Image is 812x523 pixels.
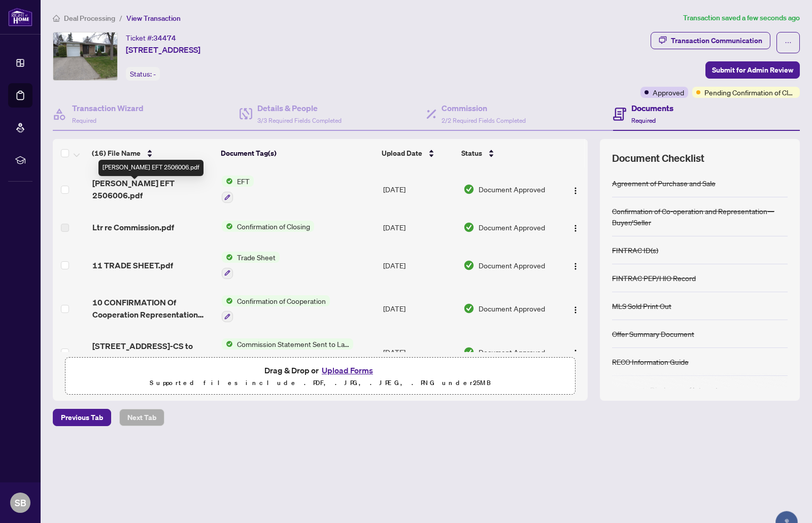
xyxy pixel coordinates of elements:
[222,295,233,306] img: Status Icon
[463,346,475,358] img: Document Status
[612,300,671,311] div: MLS Sold Print Out
[705,61,800,79] button: Submit for Admin Review
[651,32,770,49] button: Transaction Communication
[233,338,353,350] span: Commission Statement Sent to Lawyer
[264,364,376,377] span: Drag & Drop or
[119,12,122,24] li: /
[319,364,376,377] button: Upload Forms
[92,148,141,159] span: (16) File Name
[222,338,233,350] img: Status Icon
[631,102,673,114] h4: Documents
[567,300,584,317] button: Logo
[612,151,704,165] span: Document Checklist
[222,252,233,263] img: Status Icon
[704,87,796,98] span: Pending Confirmation of Closing
[442,117,526,124] span: 2/2 Required Fields Completed
[463,260,475,271] img: Document Status
[72,377,569,389] p: Supported files include .PDF, .JPG, .JPEG, .PNG under 25 MB
[631,117,656,124] span: Required
[53,32,117,80] img: IMG-W12088083_1.jpg
[571,349,580,357] img: Logo
[712,62,793,78] span: Submit for Admin Review
[233,252,280,263] span: Trade Sheet
[612,205,788,228] div: Confirmation of Co-operation and Representation—Buyer/Seller
[379,330,459,374] td: [DATE]
[15,496,26,510] span: SB
[233,221,314,232] span: Confirmation of Closing
[479,260,545,271] span: Document Approved
[785,39,792,46] span: ellipsis
[222,338,353,366] button: Status IconCommission Statement Sent to Lawyer
[461,148,482,159] span: Status
[222,221,314,232] button: Status IconConfirmation of Closing
[61,409,103,426] span: Previous Tab
[65,358,575,395] span: Drag & Drop orUpload FormsSupported files include .PDF, .JPG, .JPEG, .PNG under25MB
[653,87,684,98] span: Approved
[567,219,584,235] button: Logo
[222,176,254,203] button: Status IconEFT
[64,14,115,23] span: Deal Processing
[379,287,459,331] td: [DATE]
[92,221,174,233] span: Ltr re Commission.pdf
[72,117,96,124] span: Required
[379,211,459,243] td: [DATE]
[222,295,330,323] button: Status IconConfirmation of Cooperation
[612,272,696,284] div: FINTRAC PEP/HIO Record
[612,328,694,339] div: Offer Summary Document
[463,303,475,314] img: Document Status
[53,409,111,426] button: Previous Tab
[479,346,545,358] span: Document Approved
[92,296,214,321] span: 10 CONFIRMATION Of Cooperation Representation Initials Needed.pdf
[8,8,32,26] img: logo
[571,306,580,314] img: Logo
[153,33,176,43] span: 34474
[92,340,214,364] span: [STREET_ADDRESS]-CS to Lawyer.pdf
[153,69,156,79] span: -
[567,257,584,273] button: Logo
[119,409,164,426] button: Next Tab
[479,222,545,233] span: Document Approved
[379,167,459,211] td: [DATE]
[126,67,160,81] div: Status:
[567,181,584,197] button: Logo
[222,252,280,279] button: Status IconTrade Sheet
[571,224,580,232] img: Logo
[217,139,378,167] th: Document Tag(s)
[257,117,342,124] span: 3/3 Required Fields Completed
[233,176,254,187] span: EFT
[771,487,802,518] button: Open asap
[92,259,173,271] span: 11 TRADE SHEET.pdf
[382,148,422,159] span: Upload Date
[53,15,60,22] span: home
[612,356,689,367] div: RECO Information Guide
[442,102,526,114] h4: Commission
[92,177,214,201] span: [PERSON_NAME] EFT 2506006.pdf
[612,245,658,256] div: FINTRAC ID(s)
[479,184,545,195] span: Document Approved
[257,102,342,114] h4: Details & People
[88,139,217,167] th: (16) File Name
[683,12,800,24] article: Transaction saved a few seconds ago
[479,303,545,314] span: Document Approved
[567,344,584,360] button: Logo
[612,178,716,189] div: Agreement of Purchase and Sale
[463,184,475,195] img: Document Status
[379,243,459,287] td: [DATE]
[671,32,762,49] div: Transaction Communication
[222,176,233,187] img: Status Icon
[571,262,580,270] img: Logo
[463,222,475,233] img: Document Status
[378,139,457,167] th: Upload Date
[98,160,204,176] div: [PERSON_NAME] EFT 2506006.pdf
[222,221,233,232] img: Status Icon
[72,102,144,114] h4: Transaction Wizard
[126,14,181,23] span: View Transaction
[571,187,580,195] img: Logo
[233,295,330,306] span: Confirmation of Cooperation
[457,139,557,167] th: Status
[126,32,176,44] div: Ticket #:
[126,44,200,56] span: [STREET_ADDRESS]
